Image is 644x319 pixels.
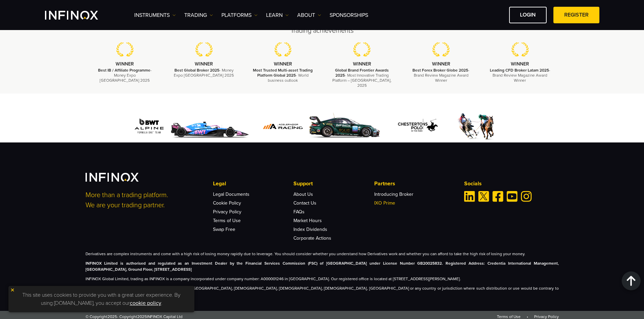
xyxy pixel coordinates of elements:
span: 2025 [137,314,147,319]
a: Youtube [507,191,518,202]
a: Market Hours [293,218,322,223]
strong: Best Forex Broker Globe 2025 [412,68,468,73]
a: Index Dividends [293,227,327,232]
a: Introducing Broker [374,191,413,197]
a: Facebook [493,191,503,202]
a: Twitter [478,191,489,202]
a: Legal Documents [213,191,249,197]
a: INFINOX Logo [45,11,114,20]
a: Linkedin [464,191,475,202]
strong: WINNER [195,61,213,67]
a: Contact Us [293,200,316,206]
p: Socials [464,180,559,188]
a: About Us [293,191,313,197]
strong: INFINOX Limited is authorised and regulated as an Investment Dealer by the Financial Services Com... [86,261,559,272]
p: Derivatives are complex instruments and come with a high risk of losing money rapidly due to leve... [86,251,559,257]
a: Instruments [134,11,176,19]
a: TRADING [184,11,213,19]
strong: WINNER [353,61,371,67]
a: IXO Prime [374,200,395,206]
a: FAQs [293,209,305,215]
strong: Global Brand Frontier Awards 2025 [335,68,389,78]
p: - Brand Review Magazine Award Winner [489,68,551,83]
p: - World business outlook [252,68,314,83]
strong: WINNER [432,61,450,67]
a: Privacy Policy [534,314,559,319]
p: Partners [374,180,455,188]
p: INFINOX Global Limited, trading as INFINOX is a company incorporated under company number: A00000... [86,276,559,282]
p: - Most Innovative Trading Platform – [GEOGRAPHIC_DATA], 2025 [331,68,393,88]
a: Learn [266,11,289,19]
p: Legal [213,180,293,188]
a: cookie policy [130,300,161,307]
a: REGISTER [553,7,599,23]
p: Support [293,180,374,188]
strong: WINNER [274,61,292,67]
a: PLATFORMS [221,11,258,19]
p: This site uses cookies to provide you with a great user experience. By using [DOMAIN_NAME], you a... [12,289,191,309]
span: 2025 [108,314,117,319]
a: SPONSORSHIPS [330,11,368,19]
a: ABOUT [297,11,321,19]
a: LOGIN [509,7,547,23]
h2: Trading achievements [86,26,559,35]
strong: Leading CFD Broker Latam 2025 [490,68,549,73]
a: Terms of Use [213,218,241,223]
p: The information on this site is not directed at residents of [GEOGRAPHIC_DATA], [DEMOGRAPHIC_DATA... [86,285,559,297]
span: • [522,314,533,319]
strong: Best Global Broker 2025 [174,68,219,73]
a: Cookie Policy [213,200,241,206]
p: - Money Expo [GEOGRAPHIC_DATA] 2025 [173,68,235,78]
p: - Money Expo [GEOGRAPHIC_DATA] 2025 [94,68,156,83]
a: Swap Free [213,227,235,232]
a: Corporate Actions [293,235,331,241]
p: More than a trading platform. We are your trading partner. [86,190,204,210]
strong: Most Trusted Multi-asset Trading Platform Global 2025 [253,68,313,78]
p: - Brand Review Magazine Award Winner [410,68,472,83]
a: Terms of Use [497,314,521,319]
strong: WINNER [116,61,134,67]
a: Instagram [521,191,532,202]
strong: WINNER [511,61,529,67]
a: Privacy Policy [213,209,241,215]
strong: Best IB / Affiliate Programme [98,68,150,73]
img: yellow close icon [10,288,15,292]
